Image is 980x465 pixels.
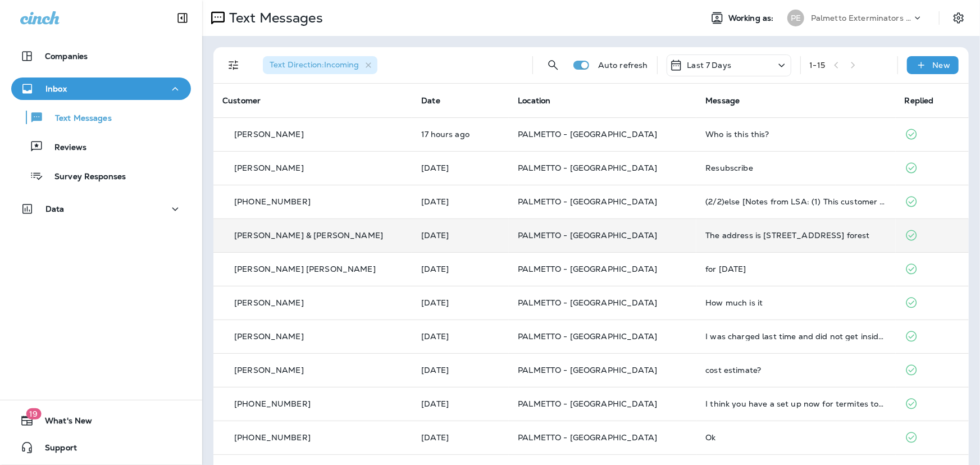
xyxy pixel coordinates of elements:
p: Sep 9, 2025 03:28 PM [421,197,500,206]
span: Message [705,95,740,106]
span: Replied [905,95,934,106]
div: for Thursday [705,265,886,273]
p: Last 7 Days [687,61,732,70]
button: Inbox [11,77,191,100]
button: Filters [222,54,245,76]
p: Sep 9, 2025 11:57 AM [421,366,500,375]
button: Survey Responses [11,164,191,188]
span: PALMETTO - [GEOGRAPHIC_DATA] [518,298,657,308]
p: Sep 10, 2025 09:49 AM [421,163,500,172]
p: [PERSON_NAME] & [PERSON_NAME] [234,231,383,240]
button: Companies [11,45,191,67]
p: Sep 9, 2025 02:27 PM [421,265,500,273]
div: cost estimate? [705,366,886,375]
div: Text Direction:Incoming [263,56,377,74]
span: PALMETTO - [GEOGRAPHIC_DATA] [518,331,657,341]
p: [PERSON_NAME] [234,163,304,172]
button: Data [11,198,191,220]
p: [PERSON_NAME] [234,298,304,307]
p: Sep 9, 2025 02:47 PM [421,231,500,240]
p: Palmetto Exterminators LLC [811,13,912,22]
span: PALMETTO - [GEOGRAPHIC_DATA] [518,129,657,139]
span: PALMETTO - [GEOGRAPHIC_DATA] [518,163,657,173]
p: Sep 9, 2025 12:36 PM [421,332,500,341]
span: Working as: [728,13,776,23]
span: PALMETTO - [GEOGRAPHIC_DATA] [518,365,657,375]
button: Settings [949,8,969,28]
span: PALMETTO - [GEOGRAPHIC_DATA] [518,264,657,274]
span: PALMETTO - [GEOGRAPHIC_DATA] [518,197,657,207]
button: Search Messages [542,54,564,76]
p: Reviews [43,143,86,153]
p: Sep 9, 2025 11:48 AM [421,399,500,408]
p: Sep 10, 2025 08:10 PM [421,130,500,139]
p: [PERSON_NAME] [234,366,304,375]
p: Auto refresh [598,61,648,70]
button: Support [11,436,191,459]
span: Customer [222,95,261,106]
span: Support [34,443,77,457]
p: Companies [45,52,88,61]
p: Survey Responses [43,172,126,183]
p: [PHONE_NUMBER] [234,197,311,206]
div: How much is it [705,298,886,307]
p: [PERSON_NAME] [234,130,304,139]
span: PALMETTO - [GEOGRAPHIC_DATA] [518,230,657,240]
button: Reviews [11,135,191,158]
div: The address is 206 GlenEagles drive in pine forest [705,231,886,240]
p: [PHONE_NUMBER] [234,399,311,408]
p: Data [45,204,65,213]
button: Text Messages [11,106,191,129]
span: PALMETTO - [GEOGRAPHIC_DATA] [518,399,657,409]
p: Sep 8, 2025 11:59 AM [421,433,500,442]
div: I think you have a set up now for termites too over on 203 Deer Run right? [705,399,886,408]
span: What's New [34,416,92,430]
p: [PERSON_NAME] [PERSON_NAME] [234,265,376,273]
div: (2/2)else [Notes from LSA: (1) This customer has requested a quote (2) This customer has also mes... [705,197,886,206]
span: Date [421,95,440,106]
p: Text Messages [44,113,112,124]
div: Resubscribe [705,163,886,172]
span: Text Direction : Incoming [270,60,359,70]
span: PALMETTO - [GEOGRAPHIC_DATA] [518,432,657,443]
span: Location [518,95,550,106]
p: Sep 9, 2025 01:22 PM [421,298,500,307]
div: Who is this this? [705,130,886,139]
p: New [933,61,950,70]
div: I was charged last time and did not get inside service. We are still having issues [705,332,886,341]
div: PE [787,10,804,26]
p: Text Messages [225,10,323,26]
button: Collapse Sidebar [167,7,198,29]
div: Ok [705,433,886,442]
button: 19What's New [11,409,191,432]
div: 1 - 15 [810,61,826,70]
p: [PERSON_NAME] [234,332,304,341]
p: Inbox [45,84,67,93]
p: [PHONE_NUMBER] [234,433,311,442]
span: 19 [26,408,41,420]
